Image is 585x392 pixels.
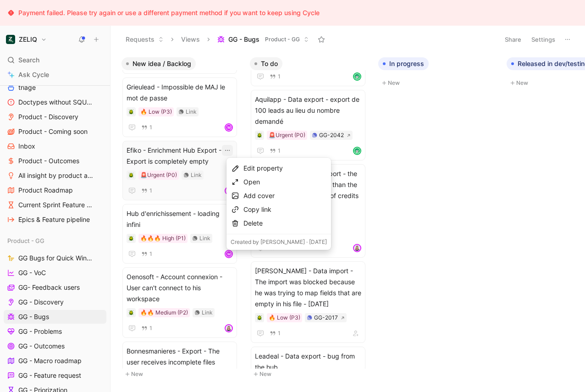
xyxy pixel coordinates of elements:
[243,163,327,174] div: Edit property
[18,298,64,307] span: GG - Discovery
[18,112,78,121] span: Product - Discovery
[243,177,327,188] div: Open
[6,35,15,44] img: ZELIQ
[4,281,106,294] a: GG- Feedback users
[4,325,106,338] a: GG - Problems
[4,169,106,182] a: All insight by product areas
[18,312,49,321] span: GG - Bugs
[4,354,106,368] a: GG - Macro roadmap
[4,266,106,280] a: GG - VoC
[4,234,106,248] div: Product - GG
[18,171,94,180] span: All insight by product areas
[4,125,106,138] a: Product - Coming soon
[4,310,106,324] a: GG - Bugs
[243,204,327,215] div: Copy link
[4,183,106,197] a: Product Roadmap
[18,283,80,292] span: GG- Feedback users
[19,35,37,44] h1: ZELIQ
[4,154,106,168] a: Product - Outcomes
[18,156,79,166] span: Product - Outcomes
[18,215,90,224] span: Epics & Feature pipeline
[4,251,106,265] a: GG Bugs for Quick Wins days
[7,236,44,245] span: Product - GG
[18,83,36,92] span: triage
[18,142,35,151] span: Inbox
[18,200,95,210] span: Current Sprint Feature pipeline
[4,95,106,109] a: Doctypes without SQUAD
[4,295,106,309] a: GG - Discovery
[243,190,327,201] div: Add cover
[4,49,106,226] div: ProductProduct - AnalysestriageDoctypes without SQUADProduct - DiscoveryProduct - Coming soonInbo...
[4,33,49,46] button: ZELIQZELIQ
[4,369,106,382] a: GG - Feature request
[4,339,106,353] a: GG - Outcomes
[4,198,106,212] a: Current Sprint Feature pipeline
[18,98,94,107] span: Doctypes without SQUAD
[4,213,106,226] a: Epics & Feature pipeline
[18,254,95,263] span: GG Bugs for Quick Wins days
[18,342,65,351] span: GG - Outcomes
[18,327,62,336] span: GG - Problems
[18,55,39,66] span: Search
[18,127,88,136] span: Product - Coming soon
[231,237,327,247] div: Created by [PERSON_NAME] · [DATE]
[18,356,82,365] span: GG - Macro roadmap
[18,268,46,277] span: GG - VoC
[4,53,106,67] div: Search
[18,69,49,80] span: Ask Cycle
[4,139,106,153] a: Inbox
[18,186,73,195] span: Product Roadmap
[243,218,327,229] div: Delete
[4,110,106,124] a: Product - Discovery
[18,371,81,380] span: GG - Feature request
[4,81,106,94] a: triage
[4,68,106,82] a: Ask Cycle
